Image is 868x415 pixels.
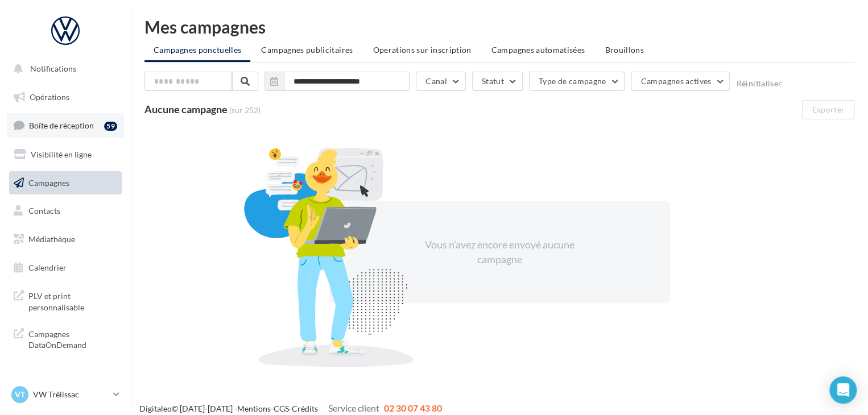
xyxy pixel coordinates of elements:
a: CGS [274,404,289,413]
span: Visibilité en ligne [31,150,92,159]
a: Digitaleo [139,404,172,413]
button: Campagnes actives [631,72,730,91]
a: Visibilité en ligne [7,143,124,167]
p: VW Trélissac [33,389,109,400]
span: Calendrier [28,263,67,272]
a: Contacts [7,199,124,223]
button: Exporter [802,100,854,119]
a: Boîte de réception59 [7,113,124,138]
span: Contacts [28,206,60,215]
a: VT VW Trélissac [9,384,122,405]
span: Brouillons [605,45,644,55]
span: VT [15,389,25,400]
span: 02 30 07 43 80 [384,402,442,413]
a: Mentions [237,404,271,413]
a: Calendrier [7,256,124,280]
button: Statut [472,72,523,91]
span: Campagnes automatisées [491,45,585,55]
span: © [DATE]-[DATE] - - - [139,404,442,413]
button: Réinitialiser [736,79,782,88]
div: Vous n'avez encore envoyé aucune campagne [402,238,597,267]
span: Notifications [30,64,76,73]
span: Opérations [30,92,69,102]
a: Crédits [292,404,318,413]
span: (sur 252) [229,105,261,116]
a: Opérations [7,85,124,109]
span: Médiathèque [28,234,75,244]
span: Aucune campagne [144,103,228,115]
span: PLV et print personnalisable [28,288,117,313]
div: Mes campagnes [144,18,854,35]
a: PLV et print personnalisable [7,284,124,317]
a: Campagnes [7,171,124,195]
div: Open Intercom Messenger [829,376,857,404]
button: Notifications [7,57,119,81]
span: Boîte de réception [29,121,94,130]
span: Operations sur inscription [373,45,471,55]
span: Campagnes DataOnDemand [28,326,117,351]
span: Campagnes [28,177,69,187]
button: Type de campagne [529,72,625,91]
a: Campagnes DataOnDemand [7,322,124,355]
div: 59 [104,122,117,131]
span: Service client [328,402,379,413]
span: Campagnes publicitaires [261,45,353,55]
span: Campagnes actives [640,76,711,86]
button: Canal [416,72,466,91]
a: Médiathèque [7,227,124,251]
